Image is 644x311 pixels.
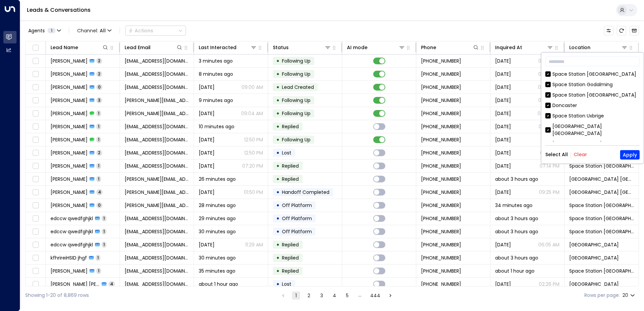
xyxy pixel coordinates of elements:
p: 09:25 PM [539,189,559,196]
span: Aug 20, 2025 [495,241,511,248]
div: Space Station Godalming [545,81,640,88]
span: Space Station Shrewsbury [569,176,634,182]
span: Replied [282,163,299,169]
span: Replied [282,254,299,261]
span: edccw qwedfghjkl [51,215,93,222]
button: Actions [125,26,186,36]
span: Space Station Shrewsbury [569,189,634,196]
div: • [276,278,280,290]
div: • [276,95,280,106]
div: • [276,147,280,159]
div: Inquired At [495,43,522,51]
div: • [276,108,280,119]
span: Space Station Wakefield [569,228,634,235]
span: +447483876039 [421,136,461,143]
span: gparks789@gmail.com [125,163,189,169]
span: ehfdvbnht@gmail.com [125,241,189,248]
div: Status [273,43,289,51]
span: Gary Parks [51,163,88,169]
span: +447777777777 [421,202,461,209]
div: • [276,160,280,172]
span: Following Up [282,110,311,117]
span: 34 minutes ago [495,202,533,209]
div: • [276,213,280,224]
span: ben@hotmail.com [125,281,189,287]
span: 26 minutes ago [199,176,236,182]
span: Toggle select row [31,149,40,157]
span: gparks789@gmail.com [125,123,189,130]
span: Ben Ben [51,281,100,287]
span: Toggle select row [31,175,40,183]
span: Space Station Stirchley [569,254,619,261]
div: Space Station Uxbrige [552,112,604,119]
span: dave.vogel@space-station.co.uk [125,202,189,209]
span: Toggle select row [31,241,40,249]
span: ehfdvbnht@gmail.com [125,228,189,235]
div: [GEOGRAPHIC_DATA] [GEOGRAPHIC_DATA] [552,140,640,154]
span: Kim Resch [51,189,88,196]
div: Last Interacted [199,43,236,51]
p: 09:05 AM [538,58,559,64]
p: 08:58 AM [538,71,559,77]
span: Toggle select row [31,267,40,275]
span: Rebeccalayland@hotmail.com [125,84,189,91]
span: 35 minutes ago [199,268,235,274]
div: Space Station Godalming [552,81,613,88]
div: • [276,239,280,250]
span: All [100,28,106,33]
p: 01:50 PM [244,189,263,196]
p: 12:50 PM [244,136,263,143]
span: Off Platform [282,215,312,222]
span: Yesterday [199,84,215,91]
span: 1 [96,137,101,142]
a: Leads & Conversations [27,6,91,14]
p: 09:04 AM [538,110,559,117]
div: • [276,186,280,198]
p: 09:04 AM [241,110,263,117]
span: Toggle select row [31,109,40,118]
span: 1 [96,176,101,182]
span: +447426454044 [421,268,461,274]
span: Replied [282,268,299,274]
div: • [276,226,280,237]
span: Aug 18, 2025 [495,97,511,104]
span: Hugh Beresford [51,58,88,64]
div: Inquired At [495,43,553,51]
span: Space Station Hall Green [569,241,619,248]
span: about 1 hour ago [199,281,238,287]
p: 12:50 PM [541,136,559,143]
span: about 3 hours ago [495,254,538,261]
div: Space Station [GEOGRAPHIC_DATA] [545,71,640,78]
span: +447795802027 [421,71,461,77]
div: Lead Name [51,43,109,51]
div: [GEOGRAPHIC_DATA] [GEOGRAPHIC_DATA] [552,123,640,137]
span: Space Station Wakefield [569,202,634,209]
span: Jul 27, 2025 [199,163,215,169]
span: Toggle select row [31,83,40,92]
span: fisifhiushdi@gmail.com [125,254,189,261]
button: Select All [545,152,568,157]
div: Space Station [GEOGRAPHIC_DATA] [552,71,636,78]
span: +447397131823 [421,97,461,104]
span: 4 [96,189,103,195]
span: 1 [102,242,106,247]
div: AI mode [347,43,405,51]
div: • [276,200,280,211]
p: 06:05 AM [538,241,559,248]
p: 08:56 PM [539,123,559,130]
span: 3 minutes ago [199,58,233,64]
p: 09:00 AM [538,84,559,91]
span: Rebecca Layland [51,71,88,77]
div: Status [273,43,331,51]
p: 07:20 PM [242,163,263,169]
span: Aug 04, 2025 [199,189,215,196]
span: Replied [282,241,299,248]
span: Aug 20, 2025 [199,241,215,248]
span: kimm.resch@gmail.com [125,189,189,196]
span: Space Station Garretts Green [569,268,634,274]
span: 0 [96,202,102,208]
span: hughberesford@gmail.com [125,58,189,64]
span: Toggle select row [31,136,40,144]
span: Following Up [282,97,311,104]
button: Archived Leads [630,26,639,35]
